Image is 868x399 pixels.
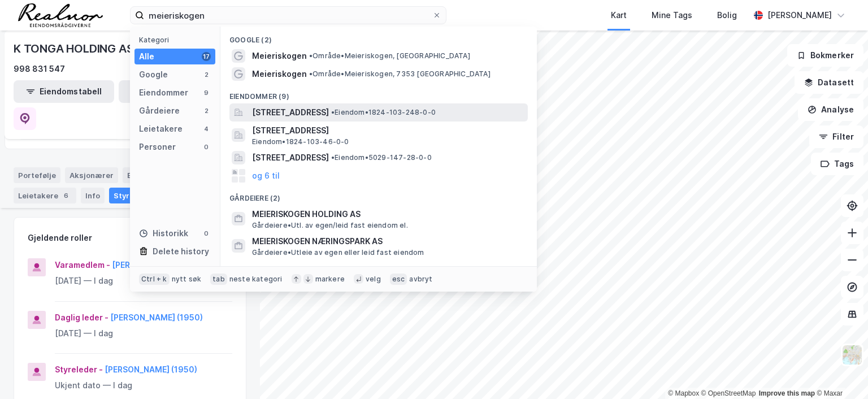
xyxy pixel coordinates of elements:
div: 17 [202,52,211,61]
div: Alle [139,50,154,63]
div: 9 [202,88,211,97]
div: esc [390,274,407,285]
div: avbryt [409,275,432,284]
div: 6 [60,190,72,201]
div: Mine Tags [652,8,692,22]
div: Gårdeiere (2) [220,185,537,205]
span: Gårdeiere • Utleie av egen eller leid fast eiendom [252,248,424,257]
span: MEIERISKOGEN HOLDING AS [252,207,523,221]
div: 998 831 547 [14,62,65,76]
span: Eiendom • 1824-103-248-0-0 [331,108,436,117]
div: nytt søk [172,275,202,284]
button: Datasett [795,71,863,94]
div: Eiendommer (9) [220,83,537,103]
span: Område • Meieriskogen, [GEOGRAPHIC_DATA] [309,51,470,60]
button: og 6 til [252,169,280,183]
div: tab [210,274,227,285]
div: [DATE] — I dag [55,327,232,340]
div: velg [366,275,381,284]
div: Delete history [153,245,209,258]
span: [STREET_ADDRESS] [252,106,329,119]
div: Gjeldende roller [28,231,92,245]
div: Personer [139,140,176,154]
button: Filter [809,125,863,148]
div: Kontrollprogram for chat [811,345,868,399]
div: 2 [202,70,211,79]
div: Eiendommer [139,86,188,99]
span: Område • Meieriskogen, 7353 [GEOGRAPHIC_DATA] [309,70,491,79]
div: Leietakere [14,188,76,203]
button: Bokmerker [787,44,863,67]
span: Eiendom • 1824-103-46-0-0 [252,137,349,146]
div: Ctrl + k [139,274,170,285]
div: Kategori [139,36,215,44]
div: Portefølje [14,167,60,183]
div: [PERSON_NAME] [767,8,832,22]
div: Google [139,68,168,81]
span: • [309,51,313,60]
button: Eiendomstabell [14,80,114,103]
div: 0 [202,229,211,238]
div: neste kategori [229,275,283,284]
span: [STREET_ADDRESS] [252,124,523,137]
div: Eiendommer [123,167,192,183]
div: K TONGA HOLDING AS [14,40,136,58]
span: Meieriskogen [252,67,307,81]
div: Google (2) [220,27,537,47]
div: Info [81,188,105,203]
div: 0 [202,142,211,151]
div: Ukjent dato — I dag [55,379,232,392]
div: Bolig [717,8,737,22]
div: 4 [202,124,211,133]
button: Leietakertabell [119,80,219,103]
a: OpenStreetMap [701,389,756,397]
span: • [309,70,313,78]
div: Aksjonærer [65,167,118,183]
div: Leietakere (4) [220,259,537,280]
a: Mapbox [668,389,699,397]
div: markere [315,275,345,284]
img: Z [841,344,863,366]
button: Tags [811,153,863,175]
button: Analyse [798,98,863,121]
span: Gårdeiere • Utl. av egen/leid fast eiendom el. [252,221,408,230]
span: Meieriskogen [252,49,307,63]
input: Søk på adresse, matrikkel, gårdeiere, leietakere eller personer [144,7,432,24]
span: • [331,153,335,162]
span: [STREET_ADDRESS] [252,151,329,164]
div: Gårdeiere [139,104,180,118]
span: Eiendom • 5029-147-28-0-0 [331,153,432,162]
div: 2 [202,106,211,115]
div: Kart [611,8,627,22]
div: [DATE] — I dag [55,274,232,288]
div: Historikk [139,227,188,240]
div: Leietakere [139,122,183,136]
span: MEIERISKOGEN NÆRINGSPARK AS [252,235,523,248]
span: • [331,108,335,116]
a: Improve this map [759,389,815,397]
img: realnor-logo.934646d98de889bb5806.png [18,3,103,27]
iframe: Chat Widget [811,345,868,399]
div: Styret [109,188,155,203]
